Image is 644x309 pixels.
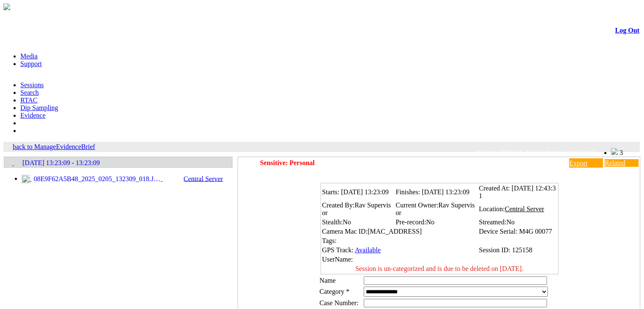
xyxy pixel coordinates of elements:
[20,89,39,96] a: Search
[20,112,46,119] a: Evidence
[479,185,510,192] span: Created At:
[163,175,227,182] span: Central Server
[32,175,161,183] span: 08E9F62A5B48_2025_0205_132309_018.JPG
[322,218,395,226] td: Stealth:
[395,218,477,226] td: Pre-record:
[20,52,38,60] a: Media
[320,299,359,307] span: Case Number:
[322,201,395,217] td: Created By:
[260,158,547,168] td: Sensitive: Personal
[322,237,337,244] span: Tags:
[20,60,42,67] a: Support
[320,277,336,284] label: Name
[395,201,475,216] span: Rav Supervisor
[322,201,391,216] span: Rav Supervisor
[22,159,100,167] span: [DATE] 13:23:09 - 13:23:09
[320,288,350,295] label: Category *
[355,246,381,254] a: Available
[13,143,95,150] a: back to ManageEvidenceBrief
[478,201,557,217] td: Location:
[5,157,232,167] a: [DATE] 13:23:09 - 13:23:09
[322,227,478,236] td: Camera Mac ID:
[479,228,517,235] span: Device Serial:
[611,148,618,155] img: bell25.png
[395,188,420,196] span: Finishes:
[505,205,544,212] span: Central Server
[20,97,37,104] a: RTAC
[422,188,469,196] span: [DATE] 13:23:09
[341,188,388,196] span: [DATE] 13:23:09
[22,175,227,182] a: 08E9F62A5B48_2025_0205_132309_018.JPG Central Server
[479,246,510,254] span: Session ID:
[22,175,30,183] img: image24.svg
[322,246,354,254] span: GPS Track:
[322,256,353,263] span: UserName:
[20,104,58,111] a: Dip Sampling
[3,3,10,10] img: arrow-3.png
[519,228,552,235] span: M4G 00077
[615,27,639,34] a: Log Out
[395,201,477,217] td: Current Owner:
[426,218,434,226] span: No
[322,188,340,196] span: Starts:
[20,81,44,88] a: Sessions
[477,149,594,155] span: Welcome, [PERSON_NAME] design (General User)
[355,265,523,272] span: Session is un-categorized and is due to be deleted on [DATE].
[512,246,532,254] span: 125158
[368,228,422,235] span: [MAC_ADDRESS]
[479,185,556,199] span: [DATE] 12:43:31
[478,218,557,226] td: Streamed:
[506,218,515,226] span: No
[619,149,623,156] span: 3
[343,218,351,226] span: No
